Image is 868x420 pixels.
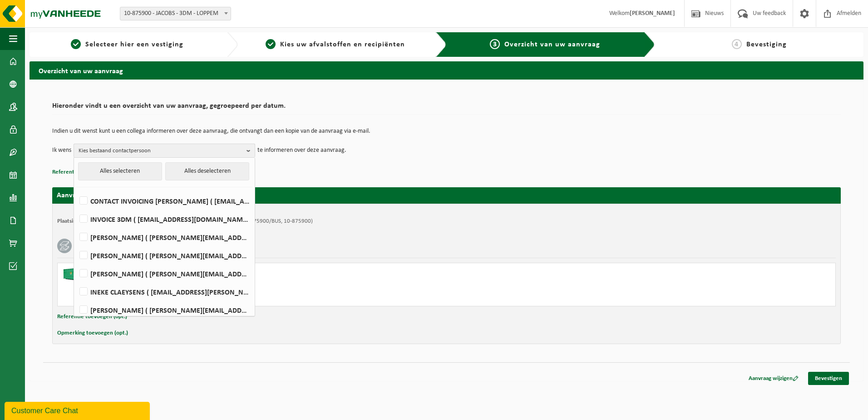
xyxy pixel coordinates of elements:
[52,128,841,135] p: Indien u dit wenst kunt u een collega informeren over deze aanvraag, die ontvangt dan een kopie v...
[746,41,787,48] span: Bevestiging
[5,400,152,420] iframe: chat widget
[57,311,127,323] button: Referentie toevoegen (opt.)
[78,194,250,208] label: CONTACT INVOICING [PERSON_NAME] ( [EMAIL_ADDRESS][PERSON_NAME][DOMAIN_NAME] )
[78,249,250,262] label: [PERSON_NAME] ( [PERSON_NAME][EMAIL_ADDRESS][PERSON_NAME][DOMAIN_NAME] )
[78,162,162,180] button: Alles selecteren
[742,372,805,385] a: Aanvraag wijzigen
[99,282,483,290] div: Ophalen en plaatsen lege container
[57,327,128,339] button: Opmerking toevoegen (opt.)
[732,39,742,49] span: 4
[57,218,97,224] strong: Plaatsingsadres:
[257,144,346,157] p: te informeren over deze aanvraag.
[57,192,125,199] strong: Aanvraag voor [DATE]
[280,41,405,48] span: Kies uw afvalstoffen en recipiënten
[490,39,500,49] span: 3
[74,144,255,157] button: Kies bestaand contactpersoon
[808,372,849,385] a: Bevestigen
[78,212,250,226] label: INVOICE 3DM ( [EMAIL_ADDRESS][DOMAIN_NAME] )
[52,144,71,157] p: Ik wens
[52,166,122,178] button: Referentie toevoegen (opt.)
[78,267,250,280] label: [PERSON_NAME] ( [PERSON_NAME][EMAIL_ADDRESS][PERSON_NAME][DOMAIN_NAME] )
[78,230,250,244] label: [PERSON_NAME] ( [PERSON_NAME][EMAIL_ADDRESS][PERSON_NAME][PERSON_NAME][DOMAIN_NAME] )
[504,41,600,48] span: Overzicht van uw aanvraag
[71,39,81,49] span: 1
[52,102,841,115] h2: Hieronder vindt u een overzicht van uw aanvraag, gegroepeerd per datum.
[120,7,231,20] span: 10-875900 - JACOBS - 3DM - LOPPEM
[630,10,675,17] strong: [PERSON_NAME]
[78,285,250,299] label: INEKE CLAEYSENS ( [EMAIL_ADDRESS][PERSON_NAME][DOMAIN_NAME] )
[120,7,231,20] span: 10-875900 - JACOBS - 3DM - LOPPEM
[99,294,483,301] div: Aantal: 2
[78,303,250,317] label: [PERSON_NAME] ( [PERSON_NAME][EMAIL_ADDRESS][PERSON_NAME][DOMAIN_NAME] )
[62,268,89,281] img: HK-XC-40-GN-00.png
[30,61,863,79] h2: Overzicht van uw aanvraag
[85,41,183,48] span: Selecteer hier een vestiging
[79,144,243,158] span: Kies bestaand contactpersoon
[242,39,428,50] a: 2Kies uw afvalstoffen en recipiënten
[34,39,220,50] a: 1Selecteer hier een vestiging
[266,39,276,49] span: 2
[165,162,249,180] button: Alles deselecteren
